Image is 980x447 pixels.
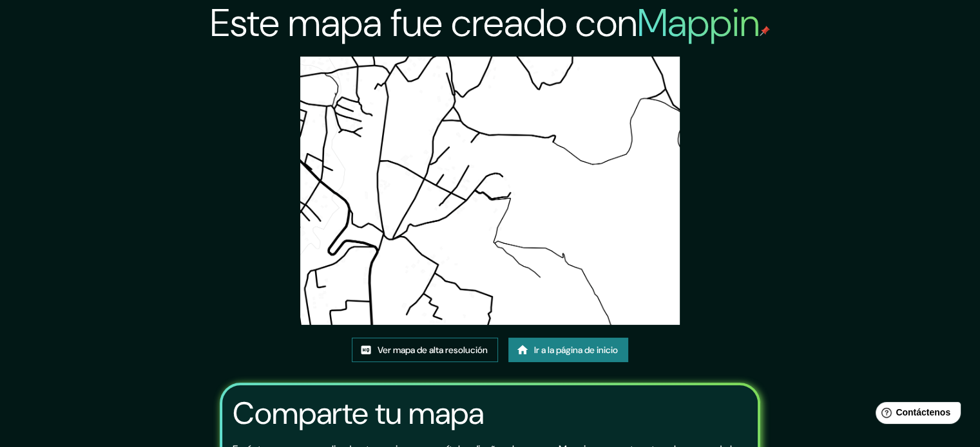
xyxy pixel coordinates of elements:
img: pin de mapeo [760,26,770,36]
font: Ver mapa de alta resolución [378,344,488,356]
a: Ir a la página de inicio [508,338,628,362]
font: Ir a la página de inicio [534,344,618,356]
img: created-map [300,57,680,325]
a: Ver mapa de alta resolución [352,338,498,362]
font: Comparte tu mapa [233,393,484,433]
iframe: Lanzador de widgets de ayuda [865,397,966,433]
